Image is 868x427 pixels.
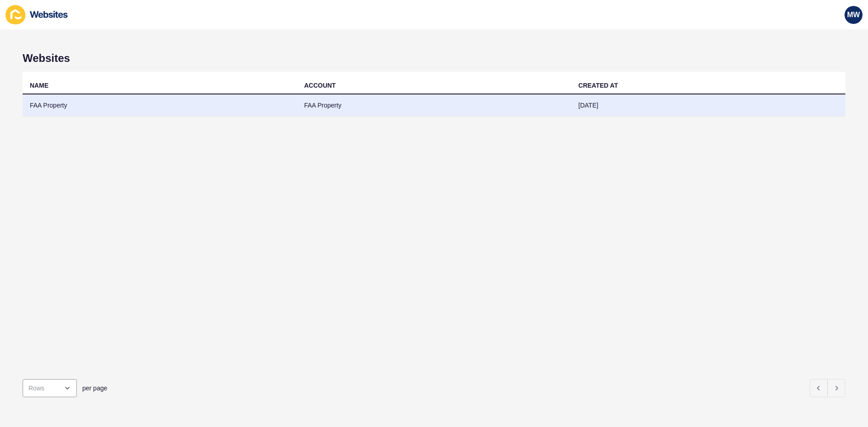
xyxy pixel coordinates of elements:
div: CREATED AT [578,81,618,90]
h1: Websites [23,52,845,65]
span: per page [82,384,107,393]
td: FAA Property [297,94,571,117]
td: FAA Property [23,94,297,117]
td: [DATE] [571,94,845,117]
div: NAME [30,81,48,90]
div: open menu [23,379,77,397]
div: ACCOUNT [304,81,336,90]
span: MW [847,10,860,19]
